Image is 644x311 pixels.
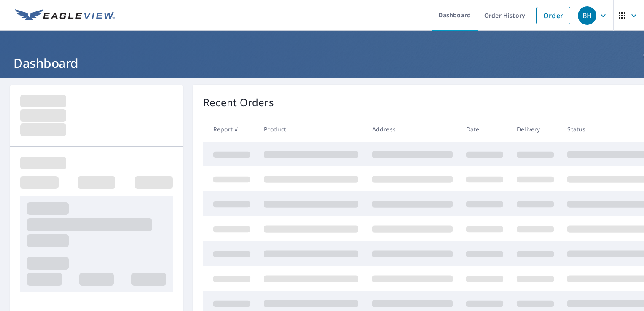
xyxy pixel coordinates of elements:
[578,6,596,25] div: BH
[459,117,510,142] th: Date
[536,7,570,24] a: Order
[365,117,459,142] th: Address
[15,9,115,22] img: EV Logo
[510,117,561,142] th: Delivery
[203,95,274,110] p: Recent Orders
[257,117,365,142] th: Product
[203,117,257,142] th: Report #
[10,54,634,72] h1: Dashboard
